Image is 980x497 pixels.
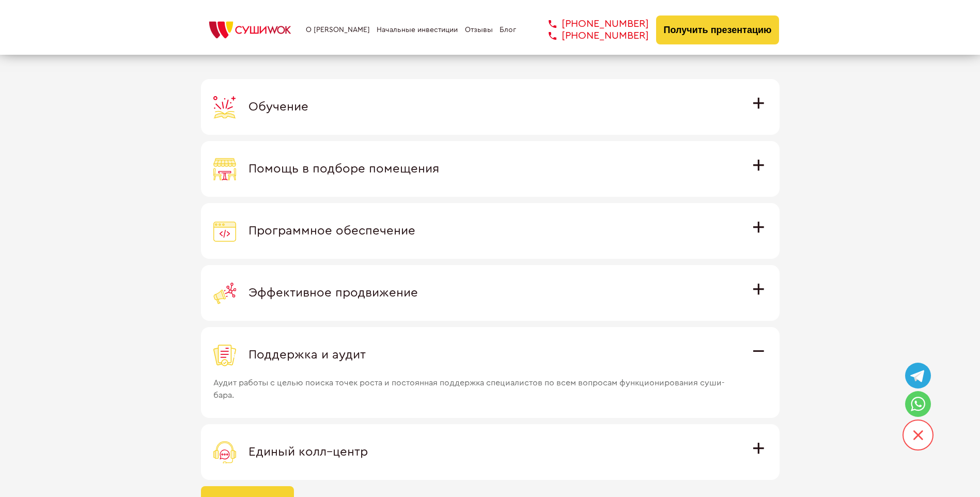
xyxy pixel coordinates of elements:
[913,430,923,440] svg: /svg>
[248,163,439,175] span: Помощь в подборе помещения
[248,287,418,299] span: Эффективное продвижение
[500,26,516,34] a: Блог
[465,26,493,34] a: Отзывы
[656,15,780,44] button: Получить презентацию
[533,18,649,30] a: [PHONE_NUMBER]
[248,349,366,361] span: Поддержка и аудит
[248,101,308,113] span: Обучение
[377,26,458,34] a: Начальные инвестиции
[201,19,299,41] img: СУШИWOK
[248,446,368,458] span: Единый колл–центр
[533,30,649,42] a: [PHONE_NUMBER]
[213,366,739,401] span: Аудит работы с целью поиска точек роста и постоянная поддержка специалистов по всем вопросам функ...
[306,26,370,34] a: О [PERSON_NAME]
[248,225,415,237] span: Программное обеспечение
